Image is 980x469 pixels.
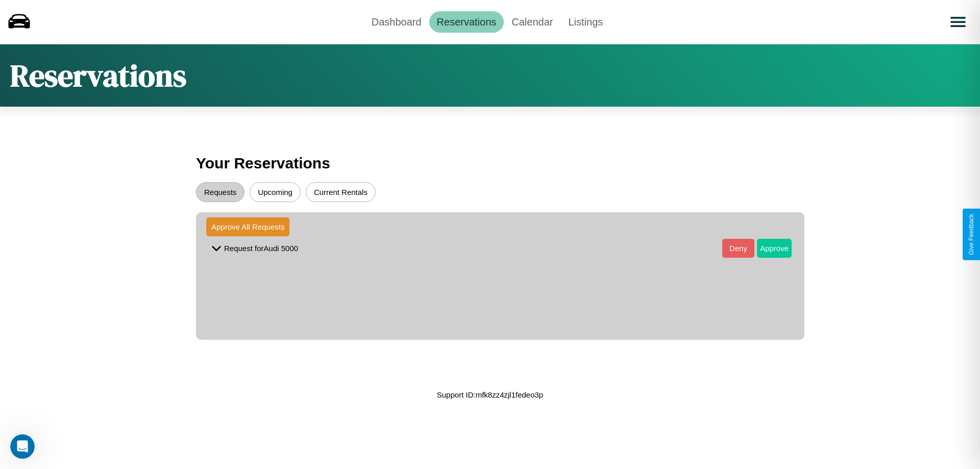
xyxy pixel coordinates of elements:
div: Give Feedback [968,214,975,255]
h3: Your Reservations [196,150,784,177]
button: Approve [757,239,792,258]
p: Request for Audi 5000 [224,241,298,255]
h1: Reservations [10,55,186,96]
a: Calendar [504,11,560,33]
button: Open menu [944,8,972,36]
button: Requests [196,182,244,202]
button: Approve All Requests [206,217,289,236]
a: Reservations [429,11,504,33]
a: Dashboard [364,11,429,33]
button: Current Rentals [306,182,376,202]
button: Deny [722,239,754,258]
a: Listings [560,11,610,33]
button: Upcoming [250,182,301,202]
iframe: Intercom live chat [10,434,35,459]
p: Support ID: mfk8zz4zjl1fedeo3p [437,388,543,402]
